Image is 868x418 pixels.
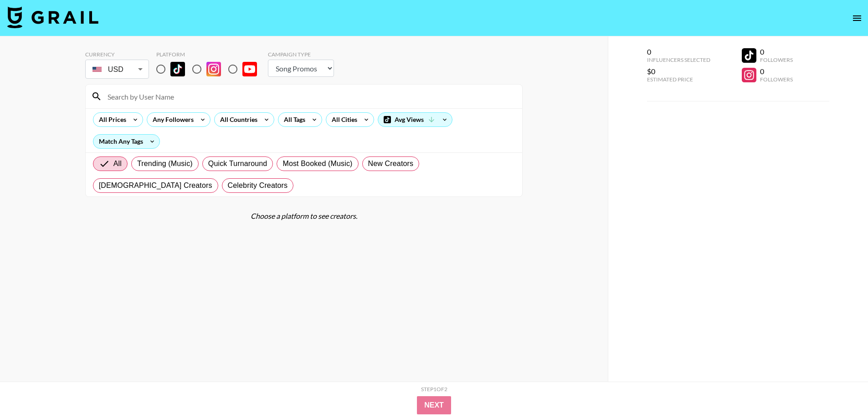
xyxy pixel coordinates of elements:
div: Estimated Price [647,76,710,83]
div: Followers [760,56,793,63]
button: Next [417,396,451,414]
div: Influencers Selected [647,56,710,63]
img: TikTok [170,62,185,76]
span: Celebrity Creators [228,180,288,191]
span: Quick Turnaround [208,158,267,169]
span: Trending (Music) [137,158,193,169]
div: USD [87,61,147,77]
div: 0 [760,47,793,56]
input: Search by User Name [102,89,517,104]
div: All Cities [326,113,359,126]
div: Choose a platform to see creators. [85,212,523,221]
img: Grail Talent [7,6,98,28]
div: Campaign Type [268,51,334,58]
img: YouTube [242,62,257,76]
div: Platform [156,51,264,58]
div: Currency [85,51,149,58]
span: Most Booked (Music) [282,158,352,169]
button: open drawer [848,9,866,27]
span: New Creators [368,158,414,169]
div: $0 [647,67,710,76]
div: All Tags [278,113,307,126]
div: 0 [647,47,710,56]
img: Instagram [206,62,221,76]
div: Followers [760,76,793,83]
span: All [113,158,122,169]
div: Match Any Tags [93,135,159,148]
div: Any Followers [147,113,195,126]
div: All Prices [93,113,128,126]
span: [DEMOGRAPHIC_DATA] Creators [99,180,212,191]
div: Avg Views [378,113,452,126]
div: All Countries [215,113,259,126]
div: Step 1 of 2 [421,386,447,393]
div: 0 [760,67,793,76]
